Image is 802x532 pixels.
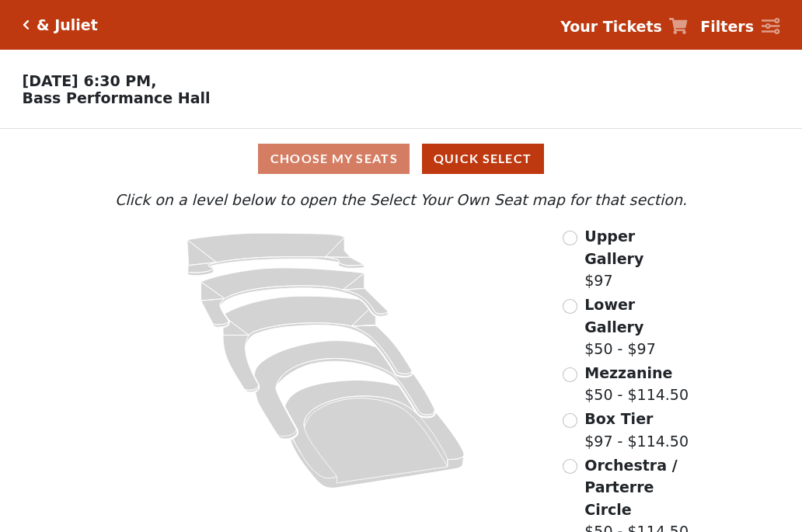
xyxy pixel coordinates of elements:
[584,296,643,336] span: Lower Gallery
[584,408,689,452] label: $97 - $114.50
[584,294,691,360] label: $50 - $97
[285,381,465,489] path: Orchestra / Parterre Circle - Seats Available: 32
[584,228,643,267] span: Upper Gallery
[584,364,672,381] span: Mezzanine
[584,457,677,518] span: Orchestra / Parterre Circle
[584,362,689,406] label: $50 - $114.50
[201,268,389,327] path: Lower Gallery - Seats Available: 76
[584,410,653,427] span: Box Tier
[700,18,754,35] strong: Filters
[560,16,688,38] a: Your Tickets
[37,16,98,34] h5: & Juliet
[187,233,364,276] path: Upper Gallery - Seats Available: 313
[422,144,544,174] button: Quick Select
[700,16,779,38] a: Filters
[560,18,662,35] strong: Your Tickets
[111,189,691,211] p: Click on a level below to open the Select Your Own Seat map for that section.
[23,19,30,30] a: Click here to go back to filters
[584,225,691,292] label: $97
